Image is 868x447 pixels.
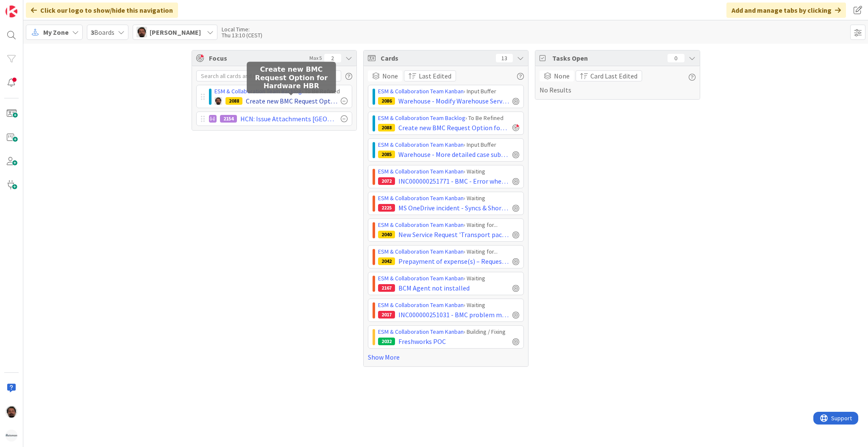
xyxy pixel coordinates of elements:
div: Add and manage tabs by clicking [726,3,846,18]
span: HCN: Issue Attachments [GEOGRAPHIC_DATA] [240,114,337,124]
span: Boards [91,27,114,37]
span: INC000000251771 - BMC - Error when creating reminder for contract [398,176,509,186]
div: Max 5 [309,56,322,61]
div: 0 [668,54,684,62]
div: 2088 [378,124,395,131]
span: Freshworks POC [398,336,446,346]
div: Thu 13:10 (CEST) [222,32,262,38]
a: ESM & Collaboration Team Backlog [378,114,465,122]
a: ESM & Collaboration Team Kanban [378,168,464,175]
div: 2042 [378,257,395,265]
span: Last Edited [419,71,451,81]
div: 2032 [378,338,395,345]
h5: Create new BMC Request Option for Hardware HBR [250,65,332,90]
div: Click our logo to show/hide this navigation [26,3,178,18]
div: 2 [324,54,341,62]
div: › Waiting [378,194,519,203]
a: Show More [368,352,524,362]
span: Warehouse - Modify Warehouse Services - Pick-up request [398,96,509,106]
div: 2040 [378,231,395,238]
div: 2072 [378,177,395,185]
div: › Waiting [378,301,519,310]
a: ESM & Collaboration Team Kanban [378,328,464,335]
div: 2167 [378,284,395,292]
div: › To Be Refined [378,114,519,123]
span: New Service Request 'Transport packing: Request urgency/changes for packing' [398,229,509,240]
span: MS OneDrive incident - Syncs & Shortcuts [398,203,509,213]
button: Last Edited [404,70,456,81]
div: › Input Buffer [378,87,519,96]
div: 2085 [378,151,395,158]
span: Warehouse - More detailed case subject [398,149,509,159]
div: › Waiting [378,167,519,176]
span: Prepayment of expense(s) – Request Service Portal [398,256,509,266]
span: INC000000251031 - BMC problem missing comments [398,310,509,320]
a: ESM & Collaboration Team Kanban [378,301,464,309]
span: BCM Agent not installed [398,283,470,293]
div: 2017 [378,311,395,318]
a: ESM & Collaboration Team Kanban [378,141,464,148]
div: 13 [496,54,513,62]
a: ESM & Collaboration Team Kanban [378,221,464,229]
div: › Waiting for... [378,221,519,229]
a: ESM & Collaboration Team Kanban [378,87,464,95]
b: 3 [91,28,94,36]
div: › Waiting for... [378,247,519,256]
span: Support [18,1,39,11]
div: 2225 [378,204,395,212]
img: Visit kanbanzone.com [6,6,17,17]
span: [PERSON_NAME] [150,27,201,37]
a: ESM & Collaboration Team Backlog [214,87,302,95]
div: Local Time: [222,26,262,32]
span: Create new BMC Request Option for Hardware HBR [246,96,337,106]
img: AC [6,406,17,418]
div: › Input Buffer [378,140,519,149]
div: › Building / Fixing [378,327,519,336]
img: AC [136,27,147,37]
div: No Results [540,70,696,95]
div: 2154 [220,115,237,123]
div: › To Be Refined [214,87,348,96]
div: 2086 [378,97,395,105]
span: My Zone [43,27,69,37]
a: ESM & Collaboration Team Kanban [378,248,464,255]
a: ESM & Collaboration Team Kanban [378,194,464,202]
img: avatar [6,430,17,441]
span: Cards [381,53,492,63]
span: Focus [209,53,305,63]
div: › Waiting [378,274,519,283]
button: Card Last Edited [576,70,642,81]
span: Card Last Edited [590,71,637,81]
div: 2088 [225,97,242,105]
span: None [382,71,398,81]
a: ESM & Collaboration Team Kanban [378,274,464,282]
span: Create new BMC Request Option for Hardware HBR [398,123,509,133]
span: None [554,71,570,81]
span: Tasks Open [552,53,663,63]
img: AC [214,97,222,105]
input: Search all cards and tasks... [196,70,341,81]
